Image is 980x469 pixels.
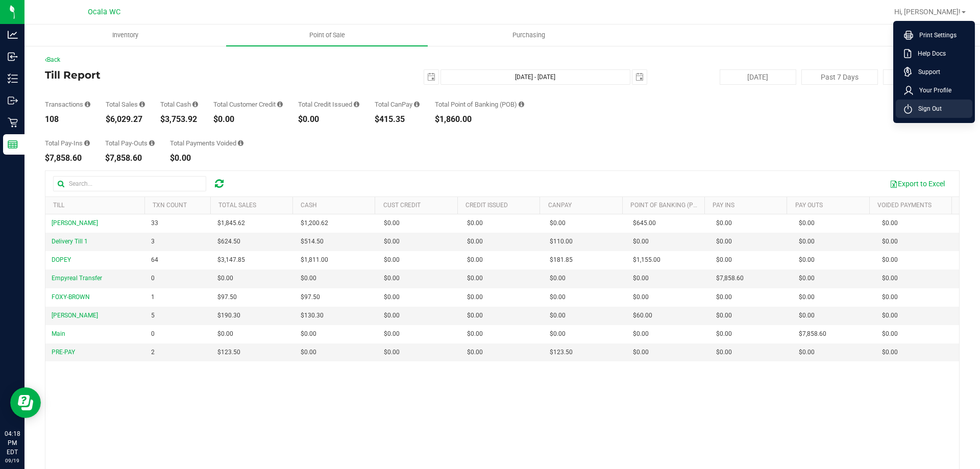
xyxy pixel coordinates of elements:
[301,218,328,228] span: $1,200.62
[85,101,90,108] i: Count of all successful payment transactions, possibly including voids, refunds, and cash-back fr...
[716,218,732,228] span: $0.00
[799,348,815,357] span: $0.00
[301,348,316,357] span: $0.00
[499,31,559,40] span: Purchasing
[384,274,400,283] span: $0.00
[213,101,283,108] div: Total Customer Credit
[550,255,573,265] span: $181.85
[45,154,90,162] div: $7,858.60
[467,292,483,302] span: $0.00
[801,69,878,85] button: Past 7 Days
[217,292,237,302] span: $97.50
[384,218,400,228] span: $0.00
[218,202,256,209] a: Total Sales
[882,218,898,228] span: $0.00
[139,101,145,108] i: Sum of all successful, non-voided payment transaction amounts (excluding tips and transaction fee...
[548,202,572,209] a: CanPay
[151,274,155,283] span: 0
[904,67,968,77] a: Support
[633,218,656,228] span: $645.00
[149,140,155,146] i: Sum of all cash pay-outs removed from tills within the date range.
[550,274,566,283] span: $0.00
[795,202,823,209] a: Pay Outs
[84,140,90,146] i: Sum of all cash pay-ins added to tills within the date range.
[296,31,359,40] span: Point of Sale
[550,311,566,320] span: $0.00
[217,274,233,283] span: $0.00
[882,274,898,283] span: $0.00
[45,115,90,124] div: 108
[52,312,98,319] span: [PERSON_NAME]
[633,274,649,283] span: $0.00
[52,293,90,301] span: FOXY-BROWN
[912,104,942,114] span: Sign Out
[301,202,317,209] a: Cash
[106,115,145,124] div: $6,029.27
[45,69,350,81] h4: Till Report
[217,348,240,357] span: $123.50
[383,202,421,209] a: Cust Credit
[904,48,968,59] a: Help Docs
[882,255,898,265] span: $0.00
[799,274,815,283] span: $0.00
[633,237,649,246] span: $0.00
[384,292,400,302] span: $0.00
[633,311,652,320] span: $60.00
[217,218,245,228] span: $1,845.62
[428,24,629,46] a: Purchasing
[105,140,155,146] div: Total Pay-Outs
[238,140,243,146] i: Sum of all voided payment transaction amounts (excluding tips and transaction fees) within the da...
[384,237,400,246] span: $0.00
[301,274,316,283] span: $0.00
[8,117,18,128] inline-svg: Retail
[467,274,483,283] span: $0.00
[716,292,732,302] span: $0.00
[52,349,75,356] span: PRE-PAY
[435,101,524,108] div: Total Point of Banking (POB)
[799,237,815,246] span: $0.00
[151,292,155,302] span: 1
[716,255,732,265] span: $0.00
[414,101,420,108] i: Sum of all successful, non-voided payment transaction amounts using CanPay (as well as manual Can...
[894,8,961,16] span: Hi, [PERSON_NAME]!
[384,329,400,339] span: $0.00
[160,101,198,108] div: Total Cash
[883,69,960,85] button: Past 30 Days
[153,202,187,209] a: TXN Count
[630,202,703,209] a: Point of Banking (POB)
[720,69,796,85] button: [DATE]
[213,115,283,124] div: $0.00
[467,237,483,246] span: $0.00
[799,255,815,265] span: $0.00
[217,237,240,246] span: $624.50
[467,329,483,339] span: $0.00
[467,311,483,320] span: $0.00
[45,101,90,108] div: Transactions
[384,348,400,357] span: $0.00
[170,140,243,146] div: Total Payments Voided
[883,175,951,192] button: Export to Excel
[24,24,226,46] a: Inventory
[384,311,400,320] span: $0.00
[151,237,155,246] span: 3
[151,311,155,320] span: 5
[550,292,566,302] span: $0.00
[375,101,420,108] div: Total CanPay
[151,329,155,339] span: 0
[88,8,120,16] span: Ocala WC
[716,329,732,339] span: $0.00
[912,67,940,77] span: Support
[467,218,483,228] span: $0.00
[277,101,283,108] i: Sum of all successful, non-voided payment transaction amounts using account credit as the payment...
[217,255,245,265] span: $3,147.85
[192,101,198,108] i: Sum of all successful, non-voided cash payment transaction amounts (excluding tips and transactio...
[217,311,240,320] span: $190.30
[8,95,18,106] inline-svg: Outbound
[550,329,566,339] span: $0.00
[217,329,233,339] span: $0.00
[8,52,18,62] inline-svg: Inbound
[632,70,647,84] span: select
[467,348,483,357] span: $0.00
[5,429,20,457] p: 04:18 PM EDT
[799,311,815,320] span: $0.00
